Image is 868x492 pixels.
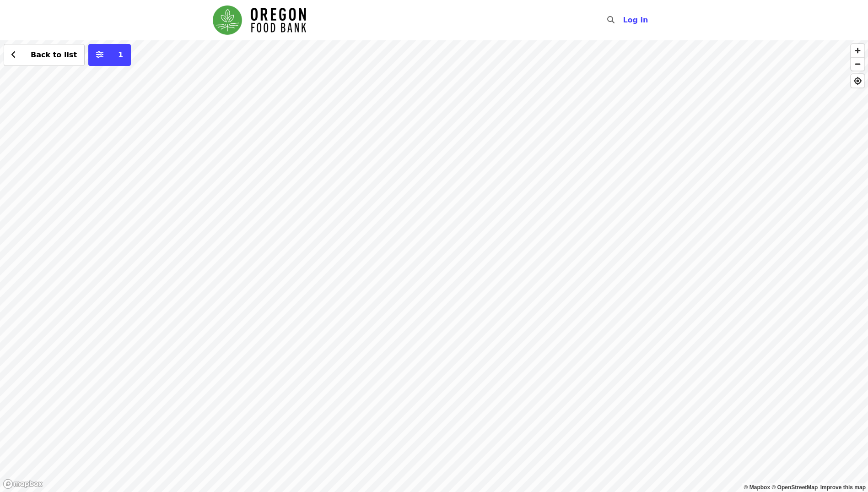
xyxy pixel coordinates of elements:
[88,44,131,66] button: More filters (1 selected)
[615,11,655,29] button: Log in
[851,44,864,57] button: Zoom In
[31,50,77,59] span: Back to list
[118,50,123,59] span: 1
[623,16,648,24] span: Log in
[3,479,43,489] a: Mapbox logo
[11,50,16,59] i: chevron-left icon
[851,57,864,71] button: Zoom Out
[744,484,771,491] a: Mapbox
[771,484,818,491] a: OpenStreetMap
[620,9,627,31] input: Search
[213,5,306,35] img: Oregon Food Bank - Home
[96,50,103,59] i: sliders-h icon
[820,484,866,491] a: Map feedback
[851,74,864,87] button: Find My Location
[607,16,615,24] i: search icon
[4,44,85,66] button: Back to list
